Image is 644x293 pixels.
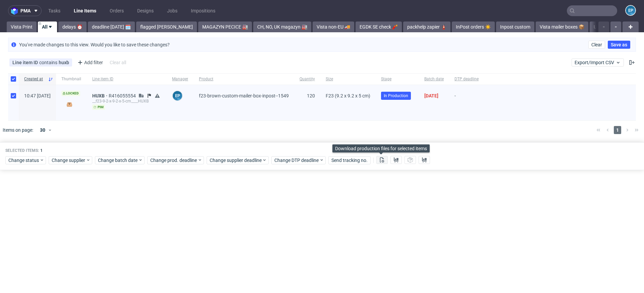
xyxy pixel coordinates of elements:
[8,5,42,16] button: pma
[356,22,402,32] a: EGDK SE check 🧨
[92,93,109,98] a: HUXB
[3,127,33,133] span: Items on page:
[326,93,370,98] span: F23 (9.2 x 9.2 x 5 cm)
[626,6,635,15] figcaption: EP
[133,5,158,16] a: Designs
[163,5,181,16] a: Jobs
[5,148,39,153] span: Selected items:
[24,76,45,82] span: Created at
[92,98,161,104] div: __f23-9-2-x-9-2-x-5-cm____HUXB
[61,100,77,109] img: version_two_editor_design
[454,93,479,112] span: -
[452,22,495,32] a: InPost orders ☀️
[424,76,444,82] span: Batch date
[591,42,602,47] span: Clear
[536,22,588,32] a: Vista mailer boxes 📦
[496,22,534,32] a: Inpost custom
[172,76,188,82] span: Manager
[19,41,170,48] p: You've made changes to this view. Would you like to save these changes?
[58,22,87,32] a: delays ⏰
[198,22,252,32] a: MAGAZYN PECICE 🏭
[300,76,315,82] span: Quantity
[44,5,64,16] a: Tasks
[173,91,182,100] figcaption: EP
[38,22,57,32] a: All
[20,8,31,13] span: pma
[588,41,605,49] button: Clear
[108,58,127,67] div: Clear all
[199,76,289,82] span: Product
[150,157,198,164] span: Change prod. deadline
[307,93,315,98] span: 120
[253,22,311,32] a: CH, NO, UK magazyn 🏭
[331,158,368,163] span: Send tracking no.
[61,76,82,82] span: Thumbnail
[109,93,137,98] a: R416055554
[36,125,48,135] div: 30
[614,126,621,134] span: 1
[12,60,39,65] span: Line item ID
[39,60,59,65] span: contains
[403,22,450,32] a: packhelp zapier 🧯
[328,156,371,164] button: Send tracking no.
[59,60,69,65] div: huxb
[106,5,128,16] a: Orders
[575,60,621,65] span: Export/Import CSV
[313,22,354,32] a: Vista non-EU 🚚
[92,104,105,110] span: pim
[88,22,135,32] a: deadline [DATE] 🗓️
[424,93,438,98] span: [DATE]
[384,93,408,99] span: In Production
[8,157,40,164] span: Change status
[608,41,630,49] button: Save as
[210,157,262,164] span: Change supplier deadline
[611,42,627,47] span: Save as
[40,148,43,153] span: 1
[11,7,20,15] img: logo
[326,76,370,82] span: Size
[70,5,100,16] a: Line Items
[187,5,219,16] a: Impositions
[75,57,104,68] div: Add filter
[61,91,80,96] span: Locked
[98,157,138,164] span: Change batch date
[52,157,86,164] span: Change supplier
[199,93,289,98] span: f23-brown-custom-mailer-box-inpost--1549
[24,93,51,98] span: 10:47 [DATE]
[454,76,479,82] span: DTP deadline
[136,22,197,32] a: flagged [PERSON_NAME]
[7,22,37,32] a: Vista Print
[332,144,430,152] div: Download production files for selected items
[274,157,319,164] span: Change DTP deadline
[590,22,630,32] a: UK strip bug 👹
[572,58,624,67] button: Export/Import CSV
[381,76,414,82] span: Stage
[92,76,161,82] span: Line item ID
